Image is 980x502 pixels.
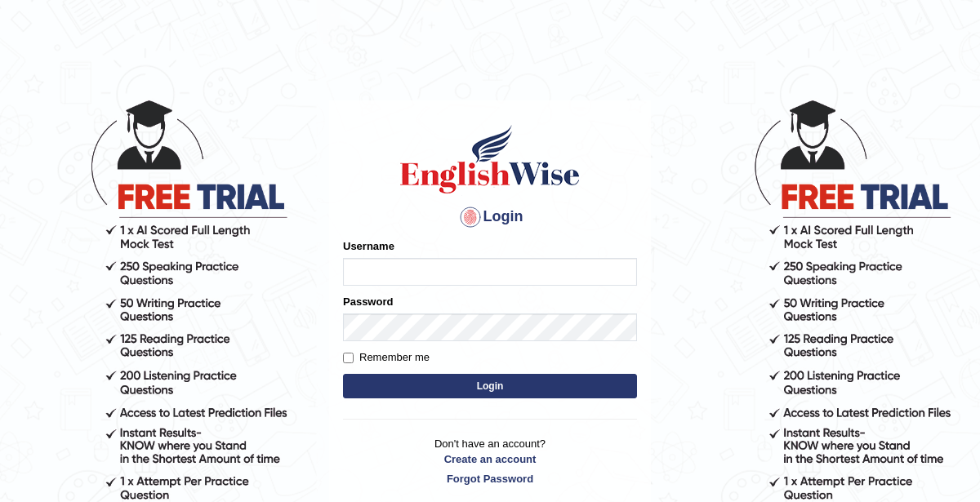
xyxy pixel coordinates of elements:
[343,294,393,309] label: Password
[343,353,354,363] input: Remember me
[343,436,637,486] p: Don't have an account?
[343,349,430,366] label: Remember me
[343,238,394,254] label: Username
[343,374,637,398] button: Login
[343,471,637,486] a: Forgot Password
[397,122,583,196] img: Logo of English Wise sign in for intelligent practice with AI
[343,204,637,230] h4: Login
[343,451,637,467] a: Create an account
